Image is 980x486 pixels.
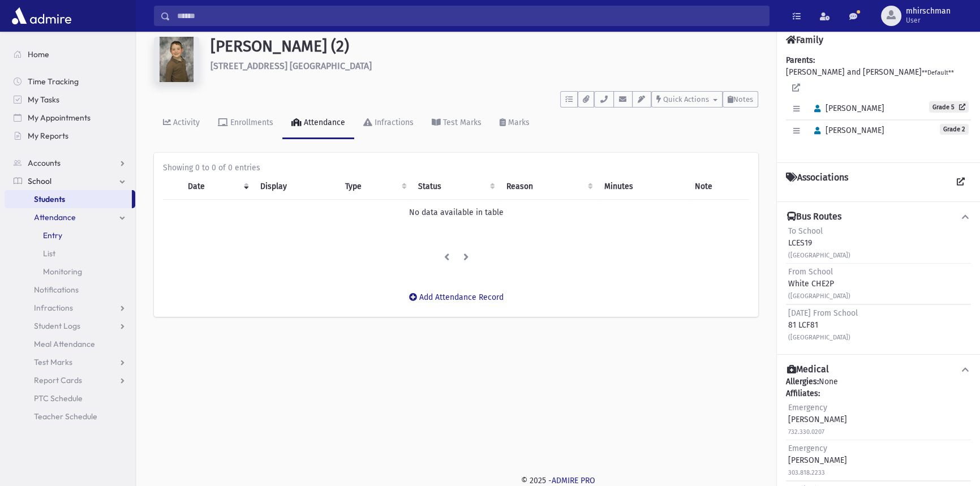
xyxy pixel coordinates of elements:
span: Quick Actions [663,95,709,104]
img: AdmirePro [9,5,74,27]
a: Test Marks [423,107,491,139]
span: [PERSON_NAME] [809,104,884,113]
div: [PERSON_NAME] [788,402,847,437]
a: My Tasks [5,91,135,109]
span: Report Cards [34,375,82,385]
img: w== [154,37,199,82]
span: [DATE] From School [788,308,858,318]
div: Attendance [302,118,345,127]
span: PTC Schedule [34,393,83,403]
span: From School [788,267,833,277]
a: Time Tracking [5,72,135,91]
button: Add Attendance Record [402,287,511,308]
small: ([GEOGRAPHIC_DATA]) [788,252,850,259]
span: Monitoring [43,266,82,277]
a: Meal Attendance [5,335,135,353]
span: My Tasks [28,94,59,105]
a: Activity [154,107,209,139]
a: Enrollments [209,107,282,139]
span: List [43,248,55,259]
div: Showing 0 to 0 of 0 entries [163,162,749,174]
a: Notifications [5,281,135,299]
a: School [5,172,135,190]
a: Attendance [282,107,354,139]
h4: Associations [786,172,848,192]
span: My Reports [28,131,68,141]
div: LCES19 [788,225,850,261]
span: Grade 2 [940,124,969,135]
a: Student Logs [5,317,135,335]
div: Marks [506,118,530,127]
b: Affiliates: [786,389,820,398]
a: Grade 5 [929,101,969,113]
span: Emergency [788,403,827,412]
span: mhirschman [906,7,951,16]
span: Infractions [34,303,73,313]
button: Bus Routes [786,211,971,223]
a: Monitoring [5,263,135,281]
a: Marks [491,107,539,139]
a: ADMIRE PRO [552,476,595,485]
a: Infractions [354,107,423,139]
a: Test Marks [5,353,135,371]
span: Test Marks [34,357,72,367]
span: Meal Attendance [34,339,95,349]
div: White CHE2P [788,266,850,302]
button: Medical [786,364,971,376]
a: Entry [5,226,135,244]
a: Attendance [5,208,135,226]
th: Type: activate to sort column ascending [338,174,412,200]
div: Infractions [372,118,414,127]
input: Search [170,6,769,26]
a: Report Cards [5,371,135,389]
span: Attendance [34,212,76,222]
span: Students [34,194,65,204]
b: Allergies: [786,377,819,386]
a: View all Associations [951,172,971,192]
div: Enrollments [228,118,273,127]
th: Date: activate to sort column ascending [181,174,253,200]
span: Notifications [34,285,79,295]
small: ([GEOGRAPHIC_DATA]) [788,293,850,300]
button: Quick Actions [651,91,723,107]
span: Time Tracking [28,76,79,87]
td: No data available in table [163,200,749,226]
span: My Appointments [28,113,91,123]
a: Students [5,190,132,208]
small: ([GEOGRAPHIC_DATA]) [788,334,850,341]
th: Note [688,174,749,200]
span: To School [788,226,823,236]
a: List [5,244,135,263]
th: Display [253,174,338,200]
div: [PERSON_NAME] and [PERSON_NAME] [786,54,971,153]
th: Minutes [598,174,688,200]
div: 81 LCF81 [788,307,858,343]
a: My Reports [5,127,135,145]
div: Activity [171,118,200,127]
span: Home [28,49,49,59]
h1: [PERSON_NAME] (2) [210,37,758,56]
span: Entry [43,230,62,240]
th: Reason: activate to sort column ascending [500,174,597,200]
a: Infractions [5,299,135,317]
span: School [28,176,51,186]
a: PTC Schedule [5,389,135,407]
h4: Bus Routes [787,211,841,223]
a: My Appointments [5,109,135,127]
b: Parents: [786,55,815,65]
a: Accounts [5,154,135,172]
th: Status: activate to sort column ascending [411,174,500,200]
a: Home [5,45,135,63]
small: 732.330.0207 [788,428,824,436]
span: Teacher Schedule [34,411,97,422]
a: Teacher Schedule [5,407,135,425]
span: Notes [733,95,753,104]
span: Emergency [788,444,827,453]
div: Test Marks [441,118,482,127]
span: Accounts [28,158,61,168]
button: Notes [723,91,758,107]
span: User [906,16,951,25]
small: 303.818.2233 [788,469,825,476]
span: [PERSON_NAME] [809,126,884,135]
div: [PERSON_NAME] [788,442,847,478]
